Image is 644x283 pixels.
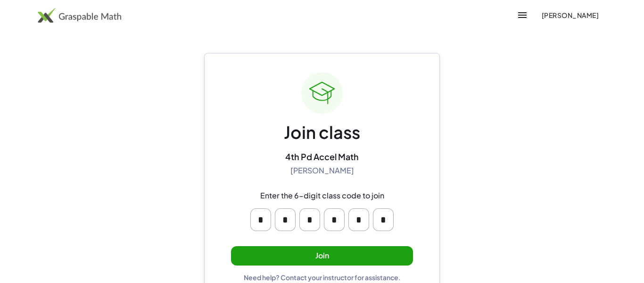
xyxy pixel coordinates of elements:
div: Need help? Contact your instructor for assistance. [244,273,401,282]
div: Enter the 6-digit class code to join [260,191,384,201]
input: Please enter OTP character 1 [250,208,271,231]
button: [PERSON_NAME] [534,7,606,24]
input: Please enter OTP character 3 [299,208,320,231]
button: Join [231,246,413,266]
input: Please enter OTP character 2 [275,208,296,231]
input: Please enter OTP character 4 [324,208,345,231]
div: Join class [284,121,360,144]
input: Please enter OTP character 5 [348,208,369,231]
div: [PERSON_NAME] [290,166,354,176]
input: Please enter OTP character 6 [373,208,394,231]
span: [PERSON_NAME] [541,11,599,19]
div: 4th Pd Accel Math [285,151,359,162]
